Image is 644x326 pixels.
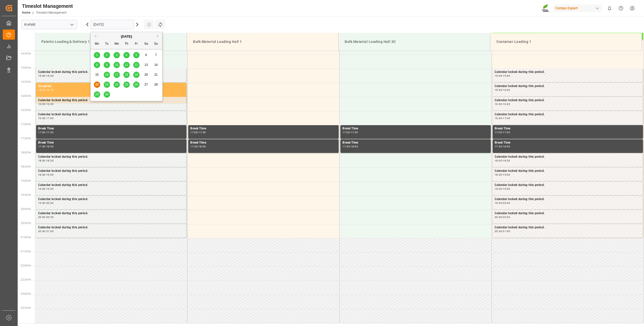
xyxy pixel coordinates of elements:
[46,75,53,77] div: 15:30
[553,5,602,12] div: Compo Expert
[495,112,641,117] div: Calendar locked during this period.
[46,216,53,218] div: 20:30
[115,63,118,67] span: 10
[46,103,53,105] div: 16:30
[495,230,502,232] div: 20:30
[21,179,31,182] span: 19:00 Hr
[38,211,184,216] div: Calendar locked during this period.
[38,159,45,162] div: 18:00
[154,73,157,76] span: 21
[22,11,30,14] a: Home
[495,131,502,133] div: 17:00
[126,53,127,57] span: 4
[495,75,502,77] div: 15:00
[503,159,510,162] div: 18:30
[502,75,503,77] div: -
[45,131,46,133] div: -
[38,145,45,148] div: 17:30
[104,52,110,58] div: Choose Tuesday, September 2nd, 2025
[136,53,137,57] span: 5
[39,37,183,46] div: Paletts Loading & Delivery 1
[106,53,108,57] span: 2
[342,140,489,145] div: Break Time
[38,174,45,176] div: 18:30
[495,154,641,159] div: Calendar locked during this period.
[21,123,31,126] span: 17:00 Hr
[502,188,503,190] div: -
[495,89,502,91] div: 15:30
[96,63,98,67] span: 8
[495,98,641,103] div: Calendar locked during this period.
[45,202,46,204] div: -
[495,197,641,202] div: Calendar locked during this period.
[190,140,337,145] div: Break Time
[503,230,510,232] div: 21:00
[198,145,206,148] div: 18:00
[21,66,31,69] span: 15:00 Hr
[350,145,351,148] div: -
[495,70,641,75] div: Calendar locked during this period.
[68,21,75,29] button: open menu
[38,216,45,218] div: 20:00
[21,307,31,309] span: 23:30 Hr
[502,202,503,204] div: -
[22,2,73,10] div: Timeslot Management
[144,73,148,76] span: 20
[495,169,641,174] div: Calendar locked during this period.
[351,145,358,148] div: 18:00
[502,103,503,105] div: -
[21,95,31,97] span: 16:00 Hr
[21,250,31,253] span: 21:30 Hr
[133,41,140,47] div: Fr
[503,202,510,204] div: 20:00
[45,188,46,190] div: -
[503,131,510,133] div: 17:30
[45,159,46,162] div: -
[342,145,350,148] div: 17:30
[125,63,128,67] span: 11
[495,183,641,188] div: Calendar locked during this period.
[38,117,45,119] div: 16:30
[94,52,100,58] div: Choose Monday, September 1st, 2025
[38,188,45,190] div: 19:00
[114,82,120,88] div: Choose Wednesday, September 24th, 2025
[133,82,140,88] div: Choose Friday, September 26th, 2025
[495,103,502,105] div: 16:00
[495,174,502,176] div: 18:30
[133,62,140,68] div: Choose Friday, September 12th, 2025
[542,4,550,13] img: Screenshot%202023-09-29%20at%2010.02.21.png_1712312052.png
[46,145,53,148] div: 18:00
[123,41,130,47] div: Th
[46,174,53,176] div: 19:00
[503,103,510,105] div: 16:30
[115,73,118,76] span: 17
[115,83,118,86] span: 24
[116,53,118,57] span: 3
[495,216,502,218] div: 20:00
[38,202,45,204] div: 19:30
[503,216,510,218] div: 20:30
[114,41,120,47] div: We
[502,230,503,232] div: -
[95,93,98,96] span: 29
[45,174,46,176] div: -
[95,83,98,86] span: 22
[46,230,53,232] div: 21:00
[46,89,53,91] div: 16:15
[157,35,160,38] button: Next Month
[198,131,198,133] div: -
[615,3,627,14] button: Help Center
[45,230,46,232] div: -
[198,131,206,133] div: 17:30
[95,73,98,76] span: 15
[104,82,110,88] div: Choose Tuesday, September 23rd, 2025
[495,225,641,230] div: Calendar locked during this period.
[90,20,134,29] input: DD.MM.YYYY
[125,73,128,76] span: 18
[153,72,159,78] div: Choose Sunday, September 21st, 2025
[104,91,110,98] div: Choose Tuesday, September 30th, 2025
[114,62,120,68] div: Choose Wednesday, September 10th, 2025
[502,216,503,218] div: -
[495,84,641,89] div: Calendar locked during this period.
[21,109,31,112] span: 16:30 Hr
